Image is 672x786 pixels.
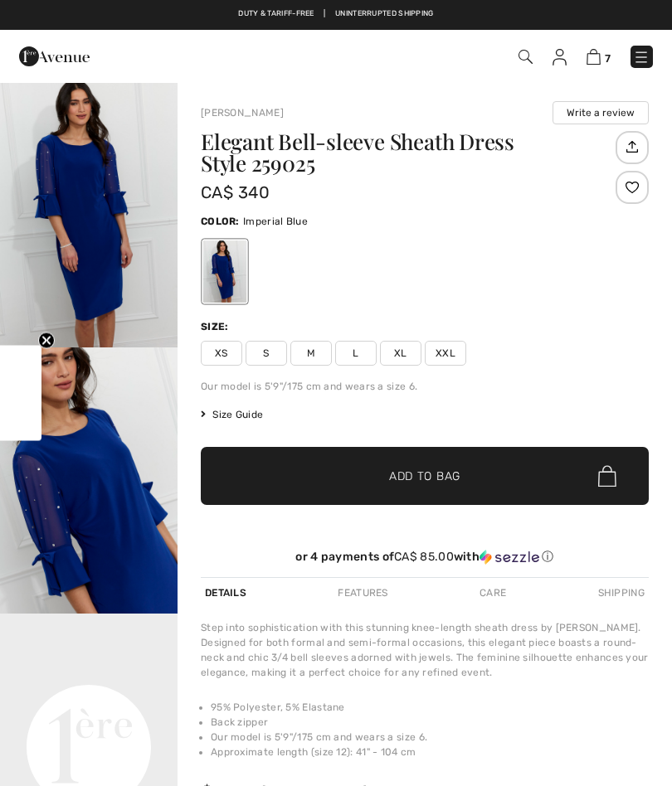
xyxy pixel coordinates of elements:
img: Bag.svg [598,465,616,487]
span: L [335,341,377,366]
li: 95% Polyester, 5% Elastane [211,700,649,715]
span: Imperial Blue [243,216,308,227]
li: Our model is 5'9"/175 cm and wears a size 6. [211,730,649,745]
img: Share [618,133,645,161]
button: Close teaser [38,332,55,349]
img: Search [519,50,533,64]
span: CA$ 85.00 [394,550,454,564]
span: 7 [605,52,611,65]
div: Details [201,578,251,608]
span: CA$ 340 [201,182,270,202]
div: or 4 payments of with [201,550,649,565]
div: Our model is 5'9"/175 cm and wears a size 6. [201,379,649,394]
a: [PERSON_NAME] [201,107,284,119]
span: Size Guide [201,407,263,422]
img: 1ère Avenue [19,40,90,73]
div: Care [475,578,510,608]
li: Approximate length (size 12): 41" - 104 cm [211,745,649,759]
div: or 4 payments ofCA$ 85.00withSezzle Click to learn more about Sezzle [201,550,649,570]
div: Shipping [594,578,649,608]
div: Imperial Blue [203,240,246,303]
a: 1ère Avenue [19,47,90,63]
span: Color: [201,216,240,227]
img: Menu [633,49,650,65]
div: Step into sophistication with this stunning knee-length sheath dress by [PERSON_NAME]. Designed f... [201,620,649,680]
span: S [246,341,287,366]
img: Shopping Bag [587,49,601,65]
button: Add to Bag [201,447,649,505]
span: XXL [425,341,466,366]
span: XS [201,341,242,366]
div: Size: [201,319,232,334]
span: XL [380,341,421,366]
span: Add to Bag [389,468,460,485]
button: Write a review [553,101,649,124]
img: My Info [553,49,567,65]
h1: Elegant Bell-sleeve Sheath Dress Style 259025 [201,131,611,174]
div: Features [334,578,392,608]
img: Sezzle [480,550,539,565]
span: M [290,341,332,366]
a: 7 [587,46,611,66]
li: Back zipper [211,715,649,730]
